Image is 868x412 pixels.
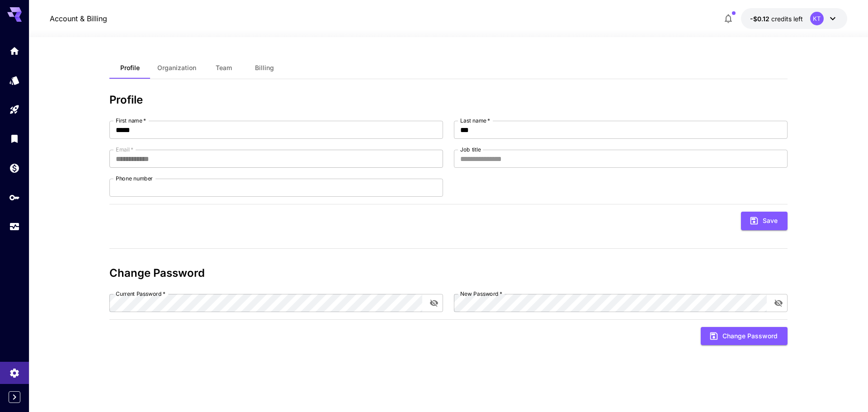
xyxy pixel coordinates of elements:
h3: Change Password [109,267,788,279]
span: Team [216,64,232,72]
button: Change Password [701,327,788,346]
nav: breadcrumb [50,13,107,24]
h3: Profile [109,94,788,106]
div: Settings [9,367,20,379]
div: Home [9,45,20,57]
div: Models [9,75,20,86]
div: KT [810,12,824,25]
div: Library [9,133,20,144]
label: Phone number [116,175,153,182]
div: Wallet [9,162,20,174]
span: Profile [120,64,140,72]
div: -$0.1243 [750,14,803,24]
div: Usage [9,221,20,232]
span: Billing [255,64,274,72]
span: -$0.12 [750,15,771,23]
span: Organization [157,64,196,72]
label: Email [116,146,133,153]
button: Expand sidebar [9,391,20,403]
label: Job title [460,146,481,153]
label: New Password [460,290,502,298]
span: credits left [771,15,803,23]
label: First name [116,117,146,124]
div: API Keys [9,192,20,203]
button: -$0.1243KT [741,8,847,29]
button: toggle password visibility [426,295,442,311]
label: Current Password [116,290,165,298]
a: Account & Billing [50,13,107,24]
button: toggle password visibility [770,295,787,311]
button: Save [741,212,788,230]
label: Last name [460,117,490,124]
div: Playground [9,104,20,115]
